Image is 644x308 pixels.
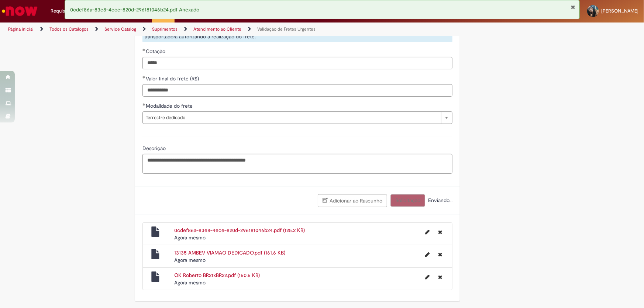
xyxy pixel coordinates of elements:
time: 28/08/2025 13:13:23 [174,279,206,286]
span: Agora mesmo [174,279,206,286]
a: Atendimento ao Cliente [193,26,241,32]
time: 28/08/2025 13:13:45 [174,234,206,241]
textarea: Descrição [142,154,452,174]
button: Editar nome de arquivo 0cdef86a-83e8-4ece-820d-296181046b24.pdf [421,226,434,238]
a: 0cdef86a-83e8-4ece-820d-296181046b24.pdf (125.2 KB) [174,227,305,233]
input: Cotação [142,57,452,69]
button: Editar nome de arquivo OK Roberto BR21xBR22.pdf [421,271,434,283]
a: Service Catalog [104,26,136,32]
a: OK Roberto BR21xBR22.pdf (160.6 KB) [174,272,260,278]
span: Valor final do frete (R$) [146,75,200,82]
button: Fechar Notificação [571,4,576,10]
img: ServiceNow [1,4,39,18]
span: [PERSON_NAME] [601,8,638,14]
span: Modalidade do frete [146,103,194,109]
span: Obrigatório Preenchido [142,103,146,106]
button: Editar nome de arquivo 13135 AMBEV VIAMAO DEDICADO.pdf [421,249,434,261]
span: Requisições [51,7,76,15]
a: 13135 AMBEV VIAMAO DEDICADO.pdf (161.6 KB) [174,249,285,256]
a: Suprimentos [152,26,178,32]
span: 0cdef86a-83e8-4ece-820d-296181046b24.pdf Anexado [70,6,200,13]
time: 28/08/2025 13:13:23 [174,257,206,263]
button: Excluir 0cdef86a-83e8-4ece-820d-296181046b24.pdf [434,226,447,238]
button: Excluir 13135 AMBEV VIAMAO DEDICADO.pdf [434,249,447,261]
span: Agora mesmo [174,234,206,241]
span: Obrigatório Preenchido [142,48,146,51]
a: Validação de Fretes Urgentes [257,26,316,32]
span: Cotação [146,48,167,55]
button: Excluir OK Roberto BR21xBR22.pdf [434,271,447,283]
input: Valor final do frete (R$) [142,84,452,97]
span: Terrestre dedicado [146,112,437,124]
span: Enviando... [427,197,452,204]
ul: Trilhas de página [6,23,424,36]
span: Agora mesmo [174,257,206,263]
span: Descrição [142,145,167,152]
a: Página inicial [8,26,34,32]
span: Obrigatório Preenchido [142,76,146,79]
a: Todos os Catálogos [49,26,89,32]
